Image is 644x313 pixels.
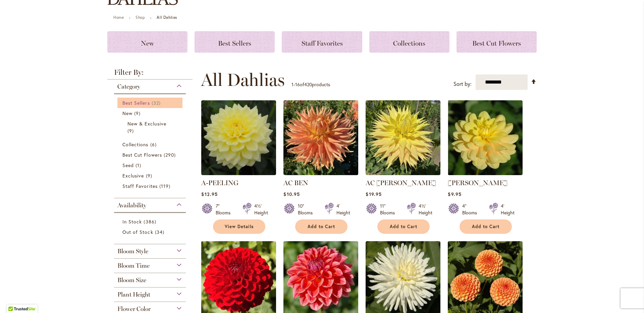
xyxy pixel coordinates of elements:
strong: All Dahlias [157,15,177,20]
span: Add to Cart [308,224,335,229]
a: Home [113,15,124,20]
span: Best Cut Flowers [122,152,162,158]
div: 10" Blooms [298,203,317,216]
a: Exclusive [122,172,179,179]
span: 420 [304,81,312,88]
span: 16 [295,81,300,88]
span: 9 [134,110,142,117]
a: Seed [122,162,179,169]
img: AC Jeri [366,100,440,175]
div: 4½' Height [254,203,268,216]
a: Staff Favorites [282,31,362,53]
span: New & Exclusive [127,120,166,127]
img: AHOY MATEY [448,100,523,175]
a: AHOY MATEY [448,170,523,176]
a: Collections [122,141,179,148]
a: [PERSON_NAME] [448,179,507,187]
span: 9 [127,127,136,134]
span: $12.95 [201,191,217,197]
span: 9 [146,172,154,179]
strong: Filter By: [107,69,193,80]
div: 4½' Height [419,203,432,216]
a: Best Sellers [122,99,179,106]
a: Best Cut Flowers [457,31,537,53]
span: Bloom Style [117,248,148,255]
a: In Stock 386 [122,218,179,225]
a: AC BEN [283,179,308,187]
a: A-Peeling [201,170,276,176]
span: 34 [155,228,166,236]
a: New [107,31,187,53]
span: 119 [159,182,172,190]
span: Bloom Time [117,262,150,269]
span: 290 [164,151,177,158]
span: Exclusive [122,172,144,179]
div: 4' Height [501,203,515,216]
div: 4' Height [336,203,350,216]
span: $19.95 [366,191,381,197]
span: Staff Favorites [302,39,343,47]
a: AC [PERSON_NAME] [366,179,436,187]
button: Add to Cart [460,219,512,234]
span: New [122,110,132,116]
a: Best Cut Flowers [122,151,179,158]
span: Staff Favorites [122,183,158,189]
a: Out of Stock 34 [122,228,179,236]
span: Category [117,83,140,90]
span: Seed [122,162,134,168]
button: Add to Cart [377,219,430,234]
span: Collections [122,141,149,148]
span: $9.95 [448,191,461,197]
a: Staff Favorites [122,182,179,190]
a: New &amp; Exclusive [127,120,174,134]
span: View Details [225,224,254,229]
span: All Dahlias [201,70,285,90]
span: Bloom Size [117,276,146,284]
div: 4" Blooms [462,203,481,216]
span: Flower Color [117,305,151,313]
span: 1 [136,162,143,169]
span: Add to Cart [390,224,417,229]
img: AC BEN [283,100,358,175]
p: - of products [291,79,330,90]
span: 6 [150,141,158,148]
span: $10.95 [283,191,300,197]
span: 32 [152,99,162,106]
span: Collections [393,39,425,47]
img: A-Peeling [201,100,276,175]
span: 1 [291,81,293,88]
a: AC Jeri [366,170,440,176]
span: Best Cut Flowers [472,39,521,47]
a: Collections [369,31,449,53]
a: A-PEELING [201,179,238,187]
div: 11" Blooms [380,203,399,216]
span: In Stock [122,218,142,225]
span: Out of Stock [122,229,153,235]
a: New [122,110,179,117]
div: 7" Blooms [216,203,234,216]
span: 386 [144,218,158,225]
a: Shop [136,15,145,20]
iframe: Launch Accessibility Center [5,289,24,308]
button: Add to Cart [295,219,347,234]
a: Best Sellers [195,31,275,53]
span: Best Sellers [122,100,150,106]
span: Best Sellers [218,39,251,47]
span: Availability [117,202,146,209]
span: Add to Cart [472,224,499,229]
span: Plant Height [117,291,150,298]
label: Sort by: [453,78,472,90]
a: AC BEN [283,170,358,176]
span: New [141,39,154,47]
a: View Details [213,219,265,234]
